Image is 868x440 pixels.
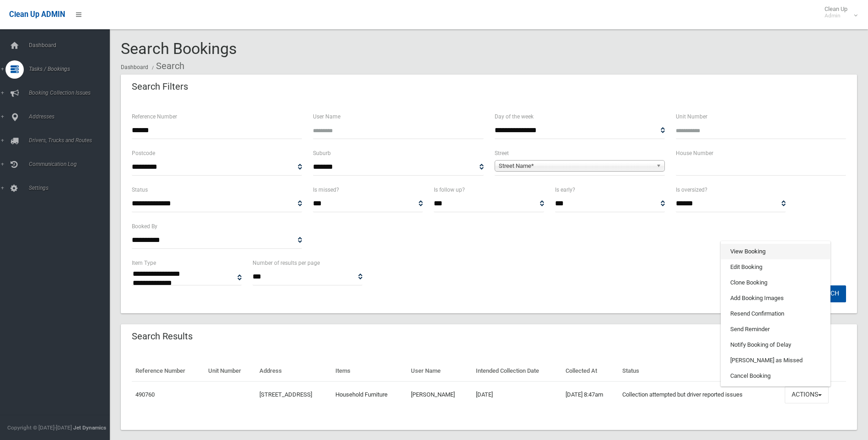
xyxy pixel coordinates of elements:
[562,361,619,381] th: Collected At
[26,66,117,72] span: Tasks / Bookings
[619,361,781,381] th: Status
[721,259,830,275] a: Edit Booking
[132,361,205,381] th: Reference Number
[332,381,407,408] td: Household Furniture
[205,361,256,381] th: Unit Number
[26,90,117,96] span: Booking Collection Issues
[619,381,781,408] td: Collection attempted but driver reported issues
[495,148,509,158] label: Street
[132,221,157,231] label: Booked By
[26,161,117,167] span: Communication Log
[721,353,830,368] a: [PERSON_NAME] as Missed
[121,327,204,345] header: Search Results
[676,148,713,158] label: House Number
[253,258,320,268] label: Number of results per page
[407,361,472,381] th: User Name
[313,148,331,158] label: Suburb
[472,361,562,381] th: Intended Collection Date
[26,137,117,144] span: Drivers, Trucks and Routes
[135,391,155,398] a: 490760
[721,322,830,337] a: Send Reminder
[26,42,117,48] span: Dashboard
[121,78,199,96] header: Search Filters
[472,381,562,408] td: [DATE]
[121,64,148,70] a: Dashboard
[313,112,340,122] label: User Name
[26,113,117,120] span: Addresses
[121,39,237,58] span: Search Bookings
[721,290,830,306] a: Add Booking Images
[150,58,184,75] li: Search
[132,112,177,122] label: Reference Number
[132,148,155,158] label: Postcode
[332,361,407,381] th: Items
[7,424,72,431] span: Copyright © [DATE]-[DATE]
[721,337,830,353] a: Notify Booking of Delay
[132,258,156,268] label: Item Type
[562,381,619,408] td: [DATE] 8:47am
[820,5,857,19] span: Clean Up
[721,244,830,259] a: View Booking
[721,368,830,384] a: Cancel Booking
[73,424,106,431] strong: Jet Dynamics
[26,185,117,191] span: Settings
[499,161,652,172] span: Street Name*
[313,185,339,195] label: Is missed?
[676,112,707,122] label: Unit Number
[555,185,575,195] label: Is early?
[259,391,312,398] a: [STREET_ADDRESS]
[132,185,148,195] label: Status
[434,185,465,195] label: Is follow up?
[495,112,534,122] label: Day of the week
[825,12,847,19] small: Admin
[407,381,472,408] td: [PERSON_NAME]
[256,361,332,381] th: Address
[785,386,829,403] button: Actions
[676,185,707,195] label: Is oversized?
[721,275,830,290] a: Clone Booking
[9,10,65,19] span: Clean Up ADMIN
[721,306,830,322] a: Resend Confirmation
